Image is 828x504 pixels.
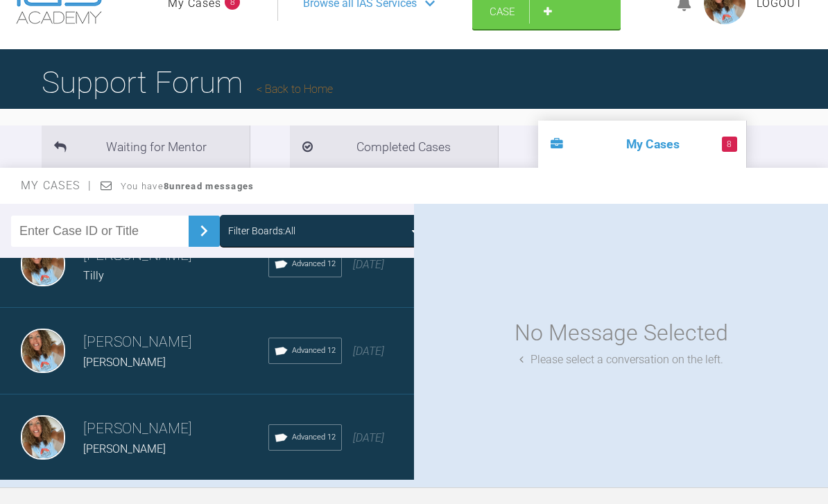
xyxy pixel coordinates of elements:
[83,356,166,369] span: [PERSON_NAME]
[353,258,384,271] span: [DATE]
[21,415,65,460] img: Rebecca Lynne Williams
[292,258,336,270] span: Advanced 12
[290,125,498,168] li: Completed Cases
[21,329,65,373] img: Rebecca Lynne Williams
[42,125,250,168] li: Waiting for Mentor
[83,269,104,282] span: Tilly
[228,223,295,238] div: Filter Boards: All
[83,331,268,354] h3: [PERSON_NAME]
[83,417,268,441] h3: [PERSON_NAME]
[353,345,384,358] span: [DATE]
[121,181,255,191] span: You have
[164,181,254,191] strong: 8 unread messages
[11,216,189,247] input: Enter Case ID or Title
[538,121,746,168] li: My Cases
[83,442,166,455] span: [PERSON_NAME]
[21,179,92,192] span: My Cases
[21,242,65,286] img: Rebecca Lynne Williams
[292,431,336,444] span: Advanced 12
[193,220,215,242] img: chevronRight.28bd32b0.svg
[292,345,336,357] span: Advanced 12
[353,431,384,444] span: [DATE]
[42,58,333,107] h1: Support Forum
[515,315,728,351] div: No Message Selected
[722,137,737,152] span: 8
[519,351,723,369] div: Please select a conversation on the left.
[257,82,333,96] a: Back to Home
